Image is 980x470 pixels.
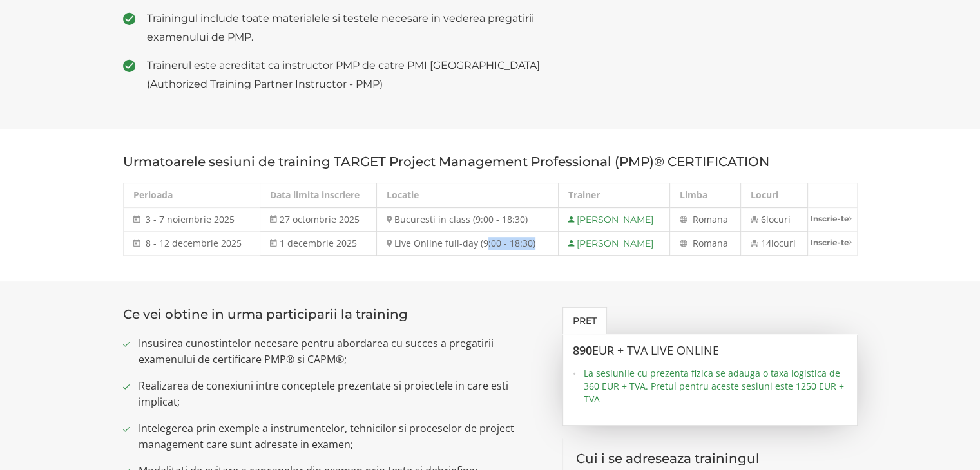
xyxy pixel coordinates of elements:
th: Locuri [740,183,807,208]
th: Data limita inscriere [260,183,377,208]
th: Limba [670,183,741,208]
span: mana [704,237,728,249]
th: Locatie [376,183,559,208]
span: Ro [693,237,704,249]
a: Pret [562,307,607,334]
th: Perioada [123,183,260,208]
a: Inscrie-te [808,208,856,229]
span: 8 - 12 decembrie 2025 [146,237,242,249]
span: Trainerul este acreditat ca instructor PMP de catre PMI [GEOGRAPHIC_DATA] (Authorized Training Pa... [147,56,544,93]
h3: 890 [573,344,847,357]
span: Insusirea cunostintelor necesare pentru abordarea cu succes a pregatirii examenului de certificar... [139,335,544,368]
span: 3 - 7 noiembrie 2025 [146,213,235,225]
td: 27 octombrie 2025 [260,207,377,232]
td: 14 [740,232,807,256]
span: locuri [771,237,796,249]
h3: Urmatoarele sesiuni de training TARGET Project Management Professional (PMP)® CERTIFICATION [123,155,858,169]
td: Live Online full-day (9:00 - 18:30) [376,232,559,256]
span: locuri [766,213,791,225]
h3: Ce vei obtine in urma participarii la training [123,307,544,321]
h3: Cui i se adreseaza trainingul [576,451,845,465]
span: Intelegerea prin exemple a instrumentelor, tehnicilor si proceselor de project management care su... [139,420,544,453]
td: [PERSON_NAME] [559,232,670,256]
td: 6 [740,207,807,232]
span: EUR + TVA LIVE ONLINE [592,343,719,358]
td: Bucuresti in class (9:00 - 18:30) [376,207,559,232]
span: Trainingul include toate materialele si testele necesare in vederea pregatirii examenului de PMP. [147,9,544,46]
td: 1 decembrie 2025 [260,232,377,256]
td: [PERSON_NAME] [559,207,670,232]
span: La sesiunile cu prezenta fizica se adauga o taxa logistica de 360 EUR + TVA. Pretul pentru aceste... [584,367,847,406]
span: mana [704,213,728,225]
th: Trainer [559,183,670,208]
a: Inscrie-te [808,232,856,253]
span: Ro [693,213,704,225]
span: Realizarea de conexiuni intre conceptele prezentate si proiectele in care esti implicat; [139,378,544,410]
